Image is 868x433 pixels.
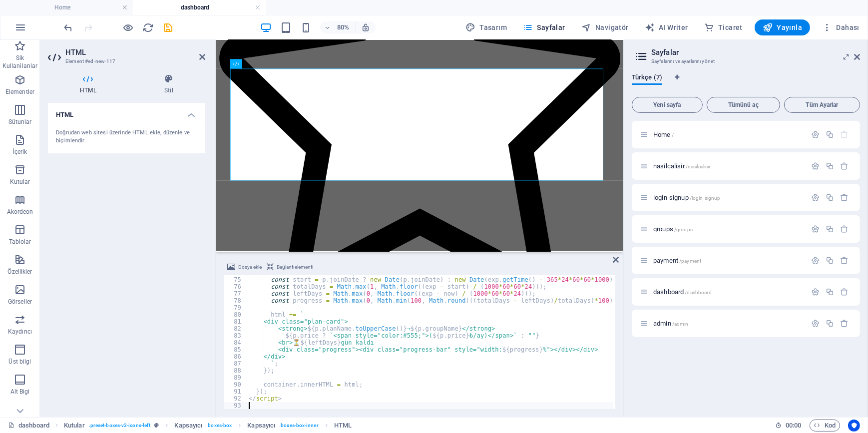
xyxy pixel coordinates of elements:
span: Sayfayı açmak için tıkla [653,194,720,201]
button: undo [62,21,74,33]
h2: Sayfalar [651,48,860,57]
div: Çoğalt [826,319,834,328]
div: Ayarlar [811,256,820,265]
button: Ticaret [700,19,747,35]
span: AI Writer [645,22,688,32]
div: payment/payment [650,257,806,264]
div: Başlangıç sayfası silinemez [841,130,849,139]
div: 92 [224,395,248,402]
div: 77 [224,290,248,297]
span: Yeni sayfa [636,102,698,108]
div: Çoğalt [826,162,834,170]
div: Tasarım (Ctrl+Alt+Y) [461,19,511,35]
h4: HTML [48,103,205,121]
h2: HTML [65,48,205,57]
span: Tümünü aç [711,102,776,108]
div: Dil Sekmeleri [632,74,860,93]
span: Kod [814,420,836,432]
div: 84 [224,339,248,346]
div: 91 [224,388,248,395]
div: admin/admin [650,320,806,327]
div: Ayarlar [811,162,820,170]
span: /nasilcalisir [686,164,711,169]
h4: Stil [132,74,205,95]
h4: HTML [48,74,132,95]
span: /login-signup [690,195,721,201]
div: Sil [841,288,849,296]
button: Sayfalar [519,19,569,35]
p: Kutular [10,178,30,186]
button: Tasarım [461,19,511,35]
div: Home/ [650,131,806,138]
i: Geri al: Elementleri çoğalt (Ctrl+Z) [63,22,74,33]
p: Özellikler [7,268,32,276]
span: / [672,132,674,138]
nav: breadcrumb [64,420,352,432]
span: Sayfayı açmak için tıkla [653,225,693,233]
div: 86 [224,353,248,360]
p: Üst bilgi [8,358,31,366]
span: /groups [674,227,693,232]
div: Ayarlar [811,225,820,233]
div: Doğrudan web sitesi üzerinde HTML ekle, düzenle ve biçimlendir. [56,129,197,145]
button: Yayınla [755,19,810,35]
button: Kod [810,420,840,432]
div: groups/groups [650,226,806,232]
span: Sayfayı açmak için tıkla [653,131,674,138]
div: Çoğalt [826,193,834,202]
span: Türkçe (7) [632,71,662,85]
div: Sil [841,256,849,265]
span: Sayfalar [523,22,565,32]
div: 78 [224,297,248,304]
div: Sil [841,162,849,170]
span: Yayınla [763,22,802,32]
i: Sayfayı yeniden yükleyin [143,22,154,33]
span: Seçmek için tıkla. Düzenlemek için çift tıkla [64,420,85,432]
button: Bağlantı elementi [265,261,315,273]
div: nasilcalisir/nasilcalisir [650,163,806,169]
div: Sil [841,193,849,202]
div: 75 [224,276,248,283]
button: Usercentrics [848,420,860,432]
span: Sayfayı açmak için tıkla [653,162,710,170]
div: Sil [841,225,849,233]
div: Ayarlar [811,130,820,139]
p: Akordeon [7,208,33,216]
span: Dosya ekle [238,261,262,273]
span: Seçmek için tıkla. Düzenlemek için çift tıkla [334,420,352,432]
h3: Element #ed-new-117 [65,57,185,66]
span: Dahası [822,22,860,32]
h6: Oturum süresi [775,420,802,432]
div: Ayarlar [811,193,820,202]
span: Navigatör [581,22,629,32]
div: 79 [224,304,248,311]
span: Bağlantı elementi [277,261,314,273]
button: Dahası [818,19,864,35]
span: Seçmek için tıkla. Düzenlemek için çift tıkla [247,420,275,432]
span: Tüm Ayarlar [789,102,856,108]
div: Çoğalt [826,256,834,265]
button: Tümünü aç [707,97,781,113]
p: İçerik [12,148,27,156]
span: Seçmek için tıkla. Düzenlemek için çift tıkla [174,420,202,432]
div: 90 [224,381,248,388]
span: Sayfayı açmak için tıkla [653,288,712,296]
div: login-signup/login-signup [650,194,806,201]
button: reload [142,21,154,33]
span: /payment [679,258,701,264]
div: Ayarlar [811,319,820,328]
span: . boxes-box [206,420,232,432]
span: : [793,422,794,429]
button: Tüm Ayarlar [784,97,860,113]
div: 89 [224,374,248,381]
span: Sayfayı açmak için tıkla [653,320,689,327]
p: Sütunlar [8,118,32,126]
div: Çoğalt [826,288,834,296]
span: /admin [672,321,689,327]
span: . preset-boxes-v3-icons-left [89,420,151,432]
div: 83 [224,332,248,339]
button: save [162,21,174,33]
span: Tasarım [465,22,507,32]
div: 88 [224,367,248,374]
div: Çoğalt [826,225,834,233]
